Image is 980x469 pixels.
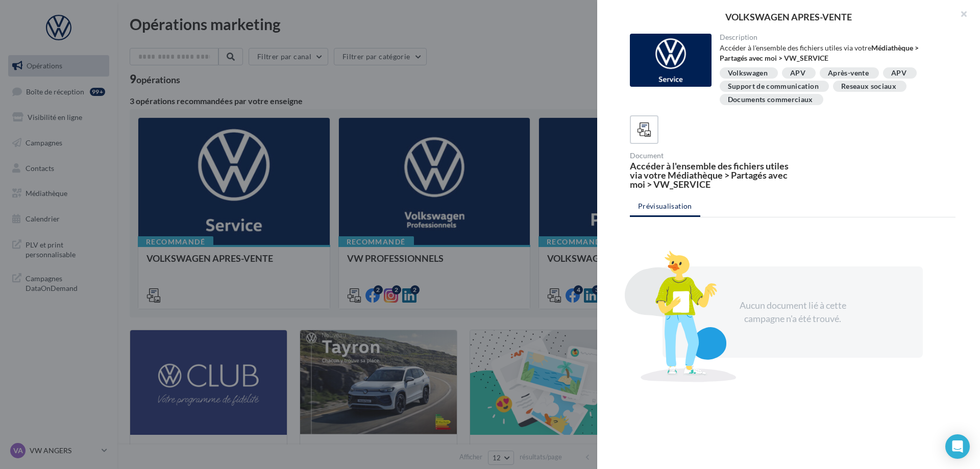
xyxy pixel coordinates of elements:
div: Accéder à l'ensemble des fichiers utiles via votre [720,43,948,63]
div: Open Intercom Messenger [945,434,970,459]
div: Description [720,34,948,41]
div: Après-vente [828,69,869,77]
div: Aucun document lié à cette campagne n'a été trouvé. [728,299,857,325]
div: APV [891,69,906,77]
div: Volkswagen [728,69,768,77]
div: Support de communication [728,83,819,90]
div: VOLKSWAGEN APRES-VENTE [614,12,964,21]
div: Document [630,152,789,159]
div: Accéder à l'ensemble des fichiers utiles via votre Médiathèque > Partagés avec moi > VW_SERVICE [630,161,789,189]
div: APV [790,69,805,77]
div: Reseaux sociaux [841,83,896,90]
div: Documents commerciaux [728,96,813,104]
